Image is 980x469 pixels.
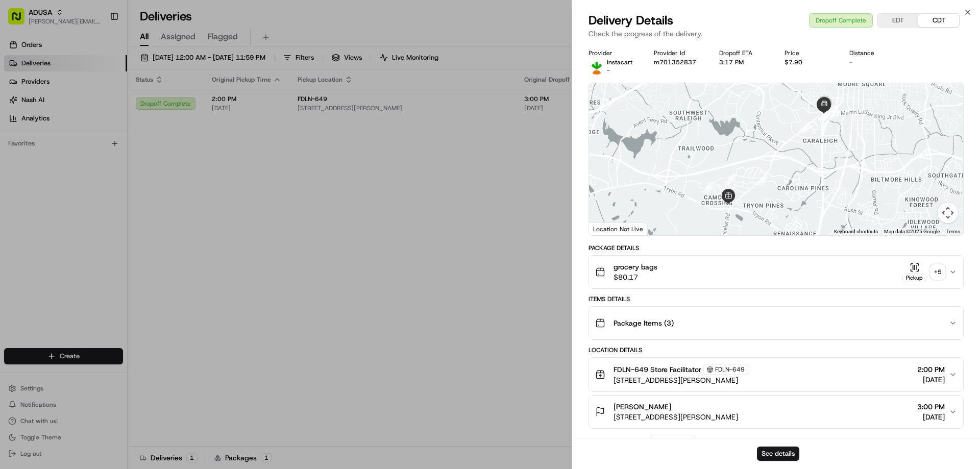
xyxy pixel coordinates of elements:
span: [STREET_ADDRESS][PERSON_NAME] [614,375,748,385]
img: profile_instacart_ahold_partner.png [589,58,605,75]
button: Pickup+5 [902,262,945,282]
div: 1 [698,178,717,198]
span: Pylon [102,173,124,181]
div: Delivery Activity [589,437,644,445]
div: Dropoff ETA [719,49,768,57]
div: 3:17 PM [719,58,768,66]
button: Add Event [650,435,696,447]
div: We're available if you need us! [35,108,129,116]
div: 2 [720,169,740,188]
input: Clear [27,66,168,77]
span: 2:00 PM [917,364,945,375]
span: [PERSON_NAME] [614,402,671,412]
button: FDLN-649 Store FacilitatorFDLN-649[STREET_ADDRESS][PERSON_NAME]2:00 PM[DATE] [589,358,963,391]
a: Open this area in Google Maps (opens a new window) [592,222,625,235]
a: 📗Knowledge Base [6,144,82,162]
span: [DATE] [917,412,945,422]
span: Instacart [607,58,632,66]
div: Distance [849,49,898,57]
img: 1736555255976-a54dd68f-1ca7-489b-9aae-adbdc363a1c4 [10,97,29,116]
button: m701352837 [654,58,696,66]
div: Provider [589,49,638,57]
a: Powered byPylon [72,172,124,181]
span: 3:00 PM [917,402,945,412]
div: Items Details [589,295,964,303]
button: grocery bags$80.17Pickup+5 [589,256,963,288]
button: Map camera controls [938,203,958,223]
span: API Documentation [96,148,164,158]
span: grocery bags [614,262,657,272]
div: 💻 [86,149,94,157]
span: [STREET_ADDRESS][PERSON_NAME] [614,412,738,422]
a: 💻API Documentation [82,144,168,162]
span: Package Items ( 3 ) [614,318,674,328]
div: 📗 [10,149,18,157]
div: Package Details [589,244,964,252]
div: Pickup [902,274,926,282]
img: Nash [10,10,31,31]
div: 4 [795,118,814,137]
button: CDT [918,14,959,27]
button: Keyboard shortcuts [834,228,878,235]
div: Location Details [589,346,964,354]
div: Start new chat [35,97,167,108]
div: + 5 [930,265,945,279]
button: Start new chat [174,101,186,113]
p: Welcome 👋 [10,41,186,57]
div: $7.90 [785,58,834,66]
div: 3 [752,170,771,189]
button: Package Items (3) [589,307,963,339]
span: FDLN-649 [715,365,745,374]
div: Location Not Live [589,223,648,235]
div: Provider Id [654,49,703,57]
button: Pickup [902,262,926,282]
div: - [849,58,898,66]
p: Check the progress of the delivery. [589,29,964,39]
img: Google [592,222,625,235]
span: Map data ©2025 Google [884,229,940,234]
div: Price [785,49,834,57]
span: [DATE] [917,375,945,385]
button: [PERSON_NAME][STREET_ADDRESS][PERSON_NAME]3:00 PM[DATE] [589,396,963,428]
span: $80.17 [614,272,657,282]
span: Knowledge Base [20,148,78,158]
button: See details [757,447,799,461]
span: - [607,66,610,75]
span: FDLN-649 Store Facilitator [614,364,701,375]
span: Delivery Details [589,12,673,29]
a: Terms [946,229,960,234]
button: EDT [877,14,918,27]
